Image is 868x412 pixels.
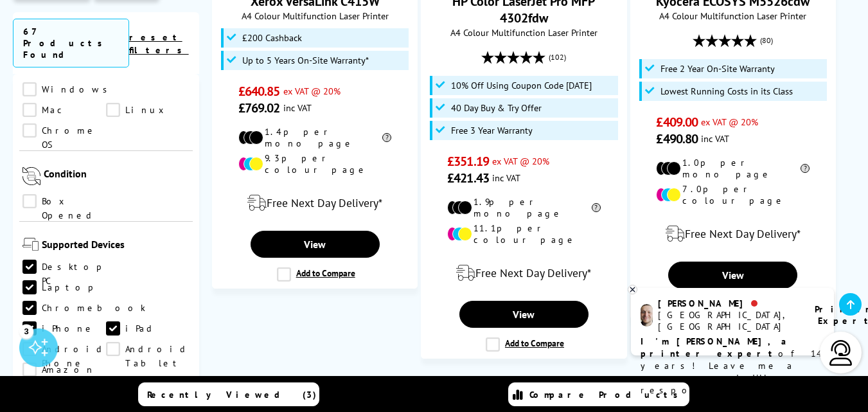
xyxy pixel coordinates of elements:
[277,267,355,282] label: Add to Compare
[658,309,799,332] div: [GEOGRAPHIC_DATA], [GEOGRAPHIC_DATA]
[486,337,564,352] label: Add to Compare
[447,196,601,219] li: 1.9p per mono page
[637,10,829,22] span: A4 Colour Multifunction Laser Printer
[242,33,302,43] span: £200 Cashback
[760,28,773,53] span: (80)
[428,255,619,291] div: modal_delivery
[22,260,107,274] a: Desktop PC
[238,126,392,149] li: 1.4p per mono page
[22,280,106,294] a: Laptop
[238,100,280,116] span: £769.02
[656,183,810,206] li: 7.0p per colour page
[828,340,854,366] img: user-headset-light.svg
[22,238,39,251] img: Supported Devices
[22,363,106,377] a: Amazon Alexa
[492,155,549,167] span: ex VAT @ 20%
[219,185,411,221] div: modal_delivery
[428,26,619,39] span: A4 Colour Multifunction Laser Printer
[447,222,601,246] li: 11.1p per colour page
[508,382,689,406] a: Compare Products
[238,83,280,100] span: £640.85
[106,103,190,117] a: Linux
[660,86,793,96] span: Lowest Running Costs in its Class
[138,382,319,406] a: Recently Viewed (3)
[251,231,380,258] a: View
[656,130,698,147] span: £490.80
[549,45,566,69] span: (102)
[22,123,106,138] a: Chrome OS
[129,31,189,56] a: reset filters
[701,132,729,145] span: inc VAT
[22,103,106,117] a: Mac
[219,10,411,22] span: A4 Colour Multifunction Laser Printer
[22,301,146,315] a: Chromebook
[451,80,592,91] span: 10% Off Using Coupon Code [DATE]
[22,82,114,96] a: Windows
[13,19,129,67] span: 67 Products Found
[701,116,758,128] span: ex VAT @ 20%
[283,102,312,114] span: inc VAT
[106,321,190,336] a: iPad
[451,103,542,113] span: 40 Day Buy & Try Offer
[529,389,685,400] span: Compare Products
[658,298,799,309] div: [PERSON_NAME]
[22,194,106,208] a: Box Opened
[22,321,106,336] a: iPhone
[641,336,824,397] p: of 14 years! Leave me a message and I'll respond ASAP
[147,389,317,400] span: Recently Viewed (3)
[668,262,797,289] a: View
[641,304,653,327] img: ashley-livechat.png
[447,170,489,186] span: £421.43
[238,152,392,175] li: 9.3p per colour page
[19,324,33,338] div: 3
[459,301,589,328] a: View
[447,153,489,170] span: £351.19
[22,167,40,185] img: Condition
[106,342,190,356] a: Android Tablet
[641,336,790,359] b: I'm [PERSON_NAME], a printer expert
[656,114,698,130] span: £409.00
[22,342,106,356] a: Android Phone
[42,238,190,253] span: Supported Devices
[44,167,190,188] span: Condition
[660,64,775,74] span: Free 2 Year On-Site Warranty
[492,172,520,184] span: inc VAT
[242,55,369,66] span: Up to 5 Years On-Site Warranty*
[451,125,533,136] span: Free 3 Year Warranty
[283,85,341,97] span: ex VAT @ 20%
[656,157,810,180] li: 1.0p per mono page
[637,216,829,252] div: modal_delivery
